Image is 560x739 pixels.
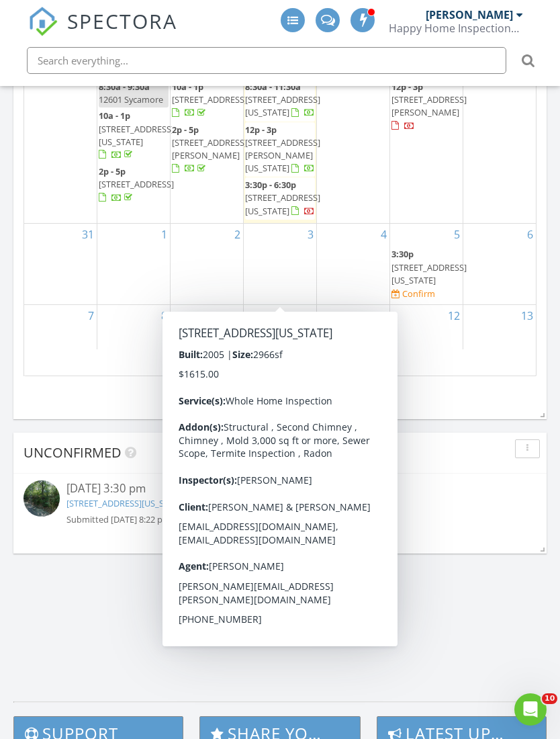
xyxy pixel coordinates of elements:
span: 8:30a - 11:30a [245,81,301,93]
div: Happy Home Inspections, LLC [389,21,523,35]
span: 10a - 1p [99,110,130,122]
div: Confirm [402,288,435,299]
span: [STREET_ADDRESS][US_STATE] [391,261,467,286]
td: Go to August 31, 2025 [24,224,97,305]
td: Go to September 5, 2025 [389,224,463,305]
td: Go to September 2, 2025 [171,224,244,305]
a: 12p - 3p [STREET_ADDRESS][PERSON_NAME][US_STATE] [245,124,320,175]
input: Search everything... [27,47,506,74]
a: 10a - 1p [STREET_ADDRESS][US_STATE] [99,108,169,163]
span: 3:30p [391,248,414,260]
a: 2p - 5p [STREET_ADDRESS][PERSON_NAME] [172,122,242,177]
a: Go to September 9, 2025 [232,305,243,327]
a: Go to September 6, 2025 [524,224,536,245]
a: 10a - 1p [STREET_ADDRESS] [172,79,242,122]
a: [DATE] 3:30 pm [STREET_ADDRESS][US_STATE] Submitted [DATE] 8:22 pm [24,480,536,525]
span: [STREET_ADDRESS] [99,178,174,190]
a: 12p - 3p [STREET_ADDRESS][PERSON_NAME][US_STATE] [245,122,315,177]
a: 3:30p - 6:30p [STREET_ADDRESS][US_STATE] [245,177,315,220]
img: The Best Home Inspection Software - Spectora [28,7,58,36]
iframe: Intercom live chat [514,693,547,726]
span: [STREET_ADDRESS] [172,93,247,105]
td: Go to September 13, 2025 [463,304,536,349]
a: 8:30a - 11:30a [STREET_ADDRESS][US_STATE] [245,81,320,118]
span: [STREET_ADDRESS][US_STATE] [99,123,174,148]
a: Go to September 13, 2025 [518,305,536,327]
a: 12p - 3p [STREET_ADDRESS][PERSON_NAME] [391,79,461,134]
div: [PERSON_NAME] [426,8,513,21]
div: [DATE] 3:30 pm [66,480,494,497]
td: Go to September 9, 2025 [171,304,244,349]
a: Go to September 8, 2025 [158,305,170,327]
a: 10a - 1p [STREET_ADDRESS] [172,81,247,118]
td: Go to September 12, 2025 [389,304,463,349]
span: 8:30a - 9:30a [99,81,150,93]
a: Go to September 5, 2025 [451,224,463,245]
span: 12p - 3p [391,81,423,93]
span: Unconfirmed [24,443,122,462]
span: [STREET_ADDRESS][US_STATE] [245,191,320,216]
span: [STREET_ADDRESS][PERSON_NAME][US_STATE] [245,136,320,174]
td: Go to August 30, 2025 [463,56,536,224]
span: 12601 Sycamore [99,93,163,105]
td: Go to September 11, 2025 [316,304,389,349]
span: 3:30p - 6:30p [245,179,296,191]
a: 8:30a - 11:30a [STREET_ADDRESS][US_STATE] [245,79,315,122]
span: 12p - 3p [245,124,277,136]
a: 3:30p [STREET_ADDRESS][US_STATE] [391,248,467,286]
a: 10a - 1p [STREET_ADDRESS][US_STATE] [99,110,174,161]
span: 10a - 1p [172,81,203,93]
td: Go to September 1, 2025 [97,224,171,305]
img: streetview [24,480,60,517]
td: Go to September 7, 2025 [24,304,97,349]
td: Go to September 4, 2025 [316,224,389,305]
span: 10 [542,693,557,704]
div: Submitted [DATE] 8:22 pm [66,513,494,526]
a: 2p - 5p [STREET_ADDRESS] [99,164,169,206]
a: Confirm [391,288,435,300]
a: Go to September 10, 2025 [299,305,316,327]
td: Go to August 28, 2025 [316,56,389,224]
td: Go to September 10, 2025 [244,304,317,349]
span: SPECTORA [67,7,177,35]
td: Go to August 29, 2025 [389,56,463,224]
span: [STREET_ADDRESS][PERSON_NAME] [172,136,247,161]
a: 3:30p - 6:30p [STREET_ADDRESS][US_STATE] [245,179,320,216]
a: Go to September 4, 2025 [378,224,389,245]
td: Go to August 24, 2025 [24,56,97,224]
td: Go to August 27, 2025 [244,56,317,224]
span: [STREET_ADDRESS][PERSON_NAME] [391,93,467,118]
td: Go to August 25, 2025 [97,56,171,224]
span: 2p - 5p [172,124,199,136]
span: [STREET_ADDRESS][US_STATE] [245,93,320,118]
td: Go to September 6, 2025 [463,224,536,305]
a: Go to September 3, 2025 [305,224,316,245]
a: 3:30p [STREET_ADDRESS][US_STATE] Confirm [391,247,461,302]
td: Go to September 3, 2025 [244,224,317,305]
a: 2p - 5p [STREET_ADDRESS] [99,165,174,203]
a: Go to September 1, 2025 [158,224,170,245]
a: Go to August 31, 2025 [79,224,97,245]
td: Go to August 26, 2025 [171,56,244,224]
a: Go to September 11, 2025 [372,305,389,327]
a: [STREET_ADDRESS][US_STATE] [66,497,186,509]
a: 12p - 3p [STREET_ADDRESS][PERSON_NAME] [391,81,467,132]
td: Go to September 8, 2025 [97,304,171,349]
a: Go to September 2, 2025 [232,224,243,245]
a: Go to September 12, 2025 [445,305,463,327]
a: Go to September 7, 2025 [85,305,97,327]
span: 2p - 5p [99,165,126,177]
a: SPECTORA [28,18,177,46]
a: 2p - 5p [STREET_ADDRESS][PERSON_NAME] [172,124,247,175]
